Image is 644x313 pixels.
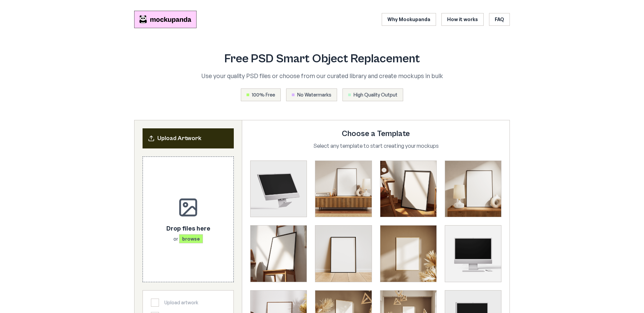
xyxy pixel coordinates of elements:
h1: Free PSD Smart Object Replacement [172,52,472,66]
p: Select any template to start creating your mockups [250,142,501,150]
div: Select template Framed Poster 10 [380,161,437,217]
span: High Quality Output [354,91,397,98]
a: FAQ [489,13,510,26]
span: No Watermarks [297,91,331,98]
div: Select template Framed Poster 3 [315,161,372,217]
span: browse [179,234,203,243]
div: Select template Framed Poster 9 [380,225,437,282]
p: Drop files here [166,224,210,233]
div: Select template Framed Poster 6 [315,225,372,282]
div: Select template iMac Mockup 1 [445,225,501,282]
span: Upload artwork [164,299,198,306]
p: Use your quality PSD files or choose from our curated library and create mockups in bulk [172,71,472,80]
a: Why Mockupanda [382,13,436,26]
div: Select template Framed Poster 5 [445,161,501,217]
a: How it works [441,13,484,26]
p: or [166,236,210,242]
div: Select template Framed Poster 2 [250,225,307,282]
a: Mockupanda home [134,11,197,28]
h3: Choose a Template [250,128,501,139]
h2: Upload Artwork [148,134,228,143]
img: Mockupanda [134,11,197,28]
div: Select template iMac Mockup 2 [250,161,307,217]
span: 100% Free [252,91,275,98]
